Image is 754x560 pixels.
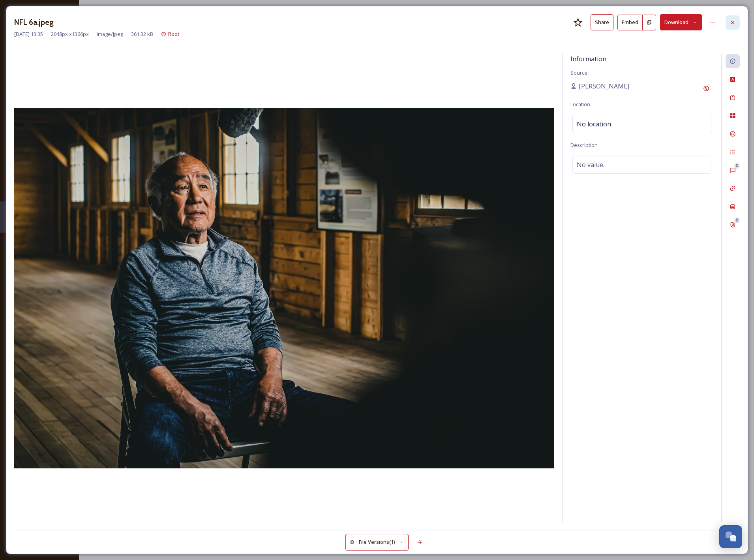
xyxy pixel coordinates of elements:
h3: NFL 6a.jpeg [14,17,54,28]
button: Open Chat [719,525,742,548]
span: 361.32 kB [131,30,153,38]
button: File Versions(1) [345,534,409,550]
span: [PERSON_NAME] [579,81,629,91]
button: Embed [617,15,643,30]
img: NFL%206a.jpeg [14,108,554,468]
span: 2048 px x 1366 px [51,30,89,38]
span: Location [570,101,590,108]
button: Share [591,14,613,30]
span: Information [570,54,606,63]
button: Download [660,14,702,30]
span: Description [570,141,598,148]
span: Source [570,69,587,76]
span: No location [577,119,611,129]
span: image/jpeg [97,30,123,38]
span: No value. [577,160,604,169]
span: Root [168,30,180,38]
div: 0 [734,218,740,223]
span: [DATE] 13:35 [14,30,43,38]
div: 0 [734,163,740,169]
